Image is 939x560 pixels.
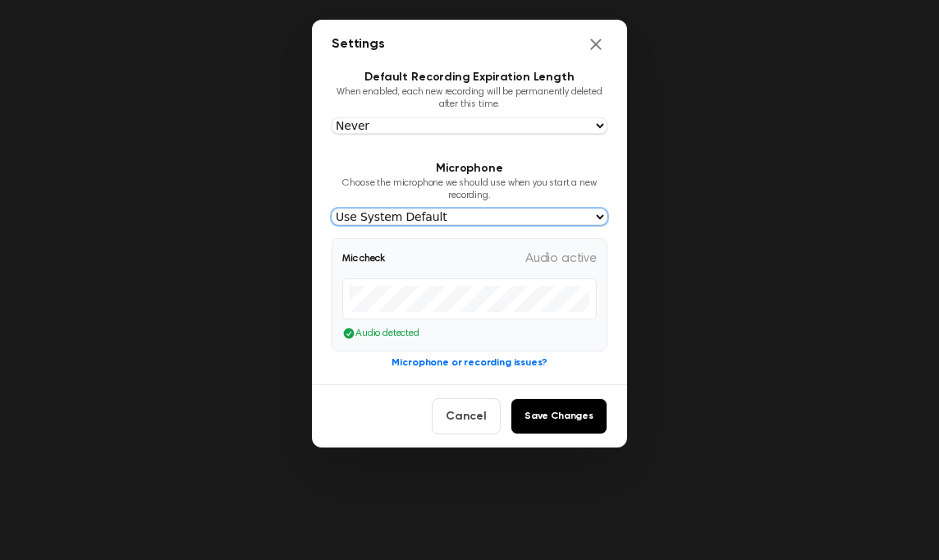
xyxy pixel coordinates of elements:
[342,251,385,266] span: Mic check
[332,86,607,111] p: When enabled, each new recording will be permanently deleted after this time.
[332,177,607,202] p: Choose the microphone we should use when you start a new recording.
[332,160,607,177] h3: Microphone
[355,326,419,341] span: Audio detected
[584,33,607,56] button: Close settings
[332,69,607,86] h3: Default Recording Expiration Length
[392,356,547,370] button: Microphone or recording issues?
[332,34,385,54] h2: Settings
[511,398,607,434] button: Save Changes
[432,398,501,434] button: Cancel
[525,249,597,269] span: Audio active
